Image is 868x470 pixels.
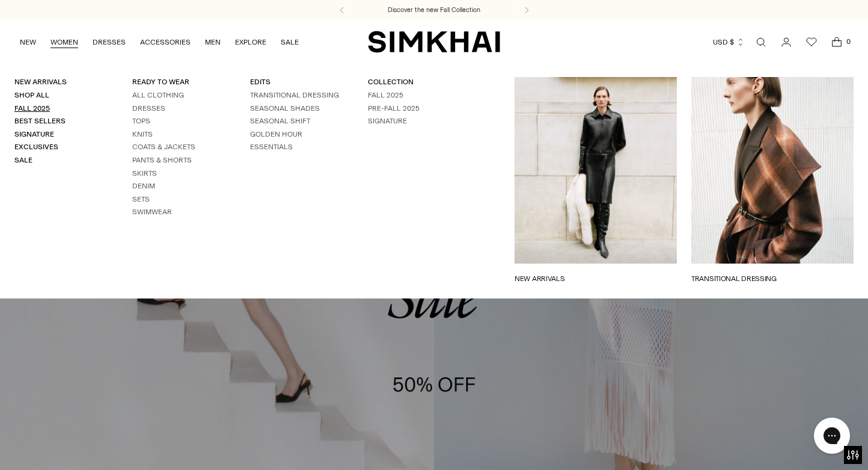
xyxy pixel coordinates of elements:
[20,29,36,55] a: NEW
[749,30,773,54] a: Open search modal
[281,29,299,55] a: SALE
[388,5,480,15] a: Discover the new Fall Collection
[825,30,849,54] a: Open cart modal
[140,29,191,55] a: ACCESSORIES
[774,30,798,54] a: Go to the account page
[808,413,856,458] iframe: Gorgias live chat messenger
[843,36,854,47] span: 0
[368,30,500,54] a: SIMKHAI
[93,29,126,55] a: DRESSES
[205,29,221,55] a: MEN
[799,30,824,54] a: Wishlist
[713,29,745,55] button: USD $
[50,29,78,55] a: WOMEN
[235,29,266,55] a: EXPLORE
